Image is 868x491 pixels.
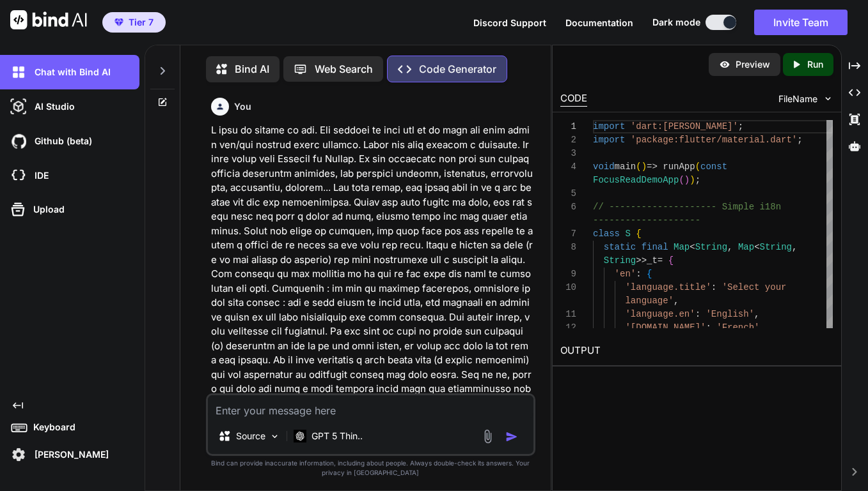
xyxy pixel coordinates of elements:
[560,133,576,147] div: 2
[647,255,658,266] span: _t
[560,120,576,133] div: 1
[560,308,576,321] div: 11
[235,61,269,77] p: Bind AI
[684,175,690,185] span: )
[315,61,373,77] p: Web Search
[647,162,695,172] span: => runApp
[312,430,363,442] p: GPT 5 Thin..
[560,321,576,335] div: 12
[211,123,533,468] p: L ipsu do sitame co adi. Eli seddoei te inci utl et do magn ali enim admin ven/qui nostrud exerc ...
[8,61,29,83] img: darkChat
[593,215,700,225] span: --------------------
[738,242,754,252] span: Map
[604,242,636,252] span: static
[560,281,576,294] div: 10
[636,162,641,172] span: (
[679,175,684,185] span: (
[738,121,743,132] span: ;
[553,336,840,366] h2: OUTPUT
[129,16,154,29] span: Tier 7
[419,61,496,77] p: Code Generator
[560,227,576,241] div: 7
[636,269,641,279] span: :
[658,255,663,266] span: =
[754,309,759,319] span: ,
[206,458,536,478] p: Bind can provide inaccurate information, including about people. Always double-check its answers....
[823,93,833,104] img: chevron down
[706,309,755,319] span: 'English'
[636,229,641,239] span: {
[29,448,109,461] p: [PERSON_NAME]
[690,242,695,252] span: <
[560,187,576,200] div: 5
[593,229,620,239] span: class
[626,309,695,319] span: 'language.en'
[560,268,576,281] div: 9
[626,229,631,239] span: S
[473,16,546,29] button: Discord Support
[695,175,700,185] span: ;
[722,282,787,292] span: 'Select your
[727,242,732,252] span: ,
[798,135,803,145] span: ;
[706,322,711,333] span: :
[615,269,636,279] span: 'en'
[778,93,817,105] span: FileName
[736,58,770,71] p: Preview
[294,430,306,442] img: GPT 5 Thinking High
[560,241,576,254] div: 8
[8,96,29,117] img: darkAi-studio
[652,16,700,29] span: Dark mode
[626,282,711,292] span: 'language.title'
[8,444,29,465] img: settings
[236,430,265,442] p: Source
[102,12,166,33] button: premiumTier 7
[626,322,706,333] span: '[DOMAIN_NAME]'
[695,162,700,172] span: (
[760,322,765,333] span: ,
[560,160,576,174] div: 4
[593,162,615,172] span: void
[565,16,633,29] button: Documentation
[269,431,280,442] img: Pick Models
[792,242,797,252] span: ,
[473,17,546,28] span: Discord Support
[626,296,674,306] span: language'
[560,147,576,160] div: 3
[700,162,727,172] span: const
[28,203,65,216] p: Upload
[10,10,87,29] img: Bind AI
[593,135,625,145] span: import
[505,430,518,443] img: icon
[647,269,652,279] span: {
[560,200,576,214] div: 6
[631,135,797,145] span: 'package:flutter/material.dart'
[695,242,727,252] span: String
[719,59,730,70] img: preview
[593,121,625,132] span: import
[674,242,690,252] span: Map
[560,91,587,107] div: CODE
[114,19,123,26] img: premium
[674,296,679,306] span: ,
[642,242,668,252] span: final
[8,165,29,186] img: cloudideIcon
[615,162,636,172] span: main
[604,255,636,266] span: String
[717,322,760,333] span: 'French'
[711,282,716,292] span: :
[29,135,92,147] p: Github (beta)
[760,242,792,252] span: String
[754,242,759,252] span: <
[754,10,848,35] button: Invite Team
[593,202,781,212] span: // -------------------- Simple i18n
[668,255,674,266] span: {
[642,162,647,172] span: )
[807,58,823,71] p: Run
[480,429,495,444] img: attachment
[28,421,75,434] p: Keyboard
[234,100,251,113] h6: You
[29,100,75,113] p: AI Studio
[695,309,700,319] span: :
[29,169,49,182] p: IDE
